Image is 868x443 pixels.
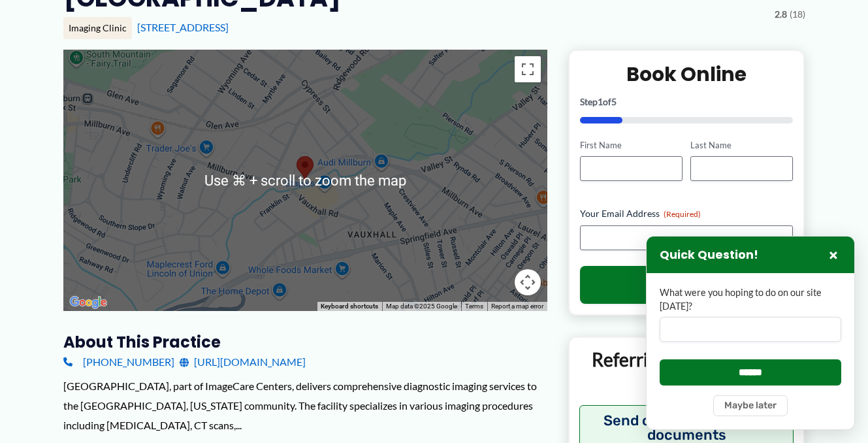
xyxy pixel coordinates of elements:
p: Referring Providers and Staff [579,348,794,395]
span: 1 [598,96,603,107]
a: Terms (opens in new tab) [465,303,483,310]
label: Your Email Address [580,207,794,220]
button: Map camera controls [515,269,541,295]
label: Last Name [690,139,793,152]
a: Open this area in Google Maps (opens a new window) [67,294,110,311]
a: [STREET_ADDRESS] [137,21,229,33]
button: Keyboard shortcuts [321,302,378,311]
a: [PHONE_NUMBER] [63,352,174,372]
p: Step of [580,97,794,107]
button: Close [826,247,841,263]
span: 5 [611,96,617,107]
span: (18) [790,6,805,23]
span: Map data ©2025 Google [386,303,457,310]
a: [URL][DOMAIN_NAME] [180,352,306,372]
div: Imaging Clinic [63,17,132,39]
img: Google [67,294,110,311]
div: [GEOGRAPHIC_DATA], part of ImageCare Centers, delivers comprehensive diagnostic imaging services ... [63,376,547,435]
button: Maybe later [713,395,788,416]
label: What were you hoping to do on our site [DATE]? [660,286,841,313]
h3: Quick Question! [660,248,758,263]
button: Toggle fullscreen view [515,56,541,82]
label: First Name [580,139,683,152]
span: 2.8 [775,6,787,23]
a: Report a map error [491,303,543,310]
span: (Required) [664,209,701,219]
h2: Book Online [580,61,794,87]
h3: About this practice [63,332,547,352]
